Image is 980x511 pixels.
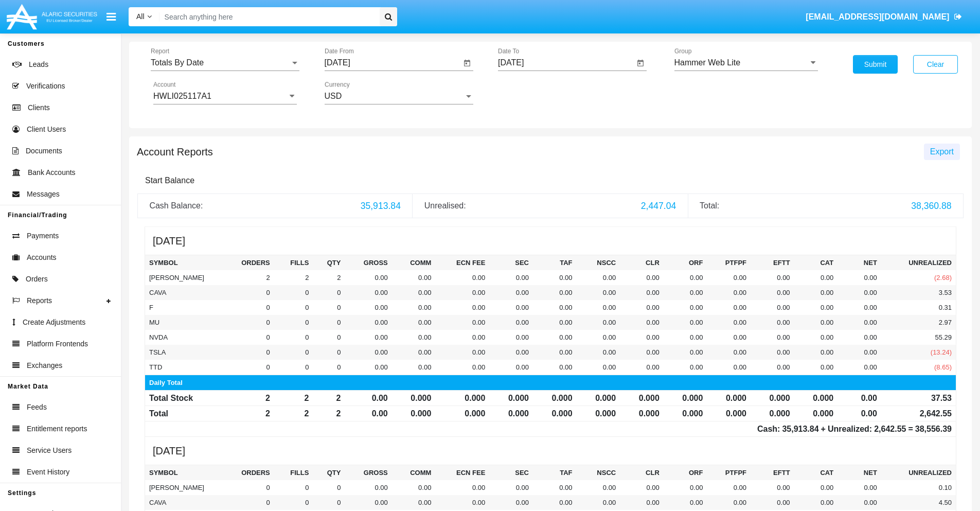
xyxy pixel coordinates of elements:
[707,360,751,375] td: 0.00
[274,330,313,345] td: 0
[533,360,577,375] td: 0.00
[664,270,707,285] td: 0.00
[435,406,489,421] td: 0.000
[751,345,794,360] td: 0.00
[27,339,88,349] span: Platform Frontends
[664,495,707,510] td: 0.00
[838,315,881,330] td: 0.00
[145,255,221,270] th: Symbol
[751,330,794,345] td: 0.00
[313,300,345,315] td: 0
[221,345,274,360] td: 0
[27,424,87,434] span: Entitlement reports
[27,231,59,241] span: Payments
[145,226,956,255] h5: [DATE]
[137,148,213,156] h5: Account Reports
[274,285,313,300] td: 0
[707,406,751,421] td: 0.000
[838,285,881,300] td: 0.00
[145,406,221,421] td: Total
[145,285,221,300] td: CAVA
[313,285,345,300] td: 0
[881,345,956,360] td: (13.24)
[881,300,956,315] td: 0.31
[435,345,489,360] td: 0.00
[751,315,794,330] td: 0.00
[221,465,274,480] th: Orders
[620,285,664,300] td: 0.00
[435,285,489,300] td: 0.00
[325,92,342,100] span: USD
[751,406,794,421] td: 0.000
[533,390,577,406] td: 0.000
[151,58,204,67] span: Totals By Date
[313,360,345,375] td: 0
[751,360,794,375] td: 0.00
[838,480,881,495] td: 0.00
[392,270,436,285] td: 0.00
[313,480,345,495] td: 0
[392,345,436,360] td: 0.00
[700,200,903,212] div: Total:
[707,285,751,300] td: 0.00
[489,480,533,495] td: 0.00
[577,285,620,300] td: 0.00
[930,147,954,156] span: Export
[435,270,489,285] td: 0.00
[794,465,838,480] th: CAT
[794,480,838,495] td: 0.00
[221,285,274,300] td: 0
[345,300,391,315] td: 0.00
[533,330,577,345] td: 0.00
[221,406,274,421] td: 2
[345,315,391,330] td: 0.00
[881,465,956,480] th: Unrealized
[794,495,838,510] td: 0.00
[620,390,664,406] td: 0.000
[707,495,751,510] td: 0.00
[707,315,751,330] td: 0.00
[794,255,838,270] th: CAT
[26,81,65,92] span: Verifications
[274,465,313,480] th: Fills
[707,345,751,360] td: 0.00
[274,360,313,375] td: 0
[392,390,436,406] td: 0.000
[392,465,436,480] th: Comm
[145,330,221,345] td: NVDA
[911,201,951,211] span: 38,360.88
[577,270,620,285] td: 0.00
[620,270,664,285] td: 0.00
[27,124,66,135] span: Client Users
[313,255,345,270] th: Qty
[838,406,881,421] td: 0.00
[577,300,620,315] td: 0.00
[345,345,391,360] td: 0.00
[361,201,401,211] span: 35,913.84
[313,330,345,345] td: 0
[28,167,76,178] span: Bank Accounts
[274,495,313,510] td: 0
[313,406,345,421] td: 2
[533,345,577,360] td: 0.00
[435,300,489,315] td: 0.00
[145,465,221,480] th: Symbol
[435,465,489,480] th: Ecn Fee
[392,406,436,421] td: 0.000
[313,495,345,510] td: 0
[28,102,50,113] span: Clients
[145,345,221,360] td: TSLA
[221,315,274,330] td: 0
[838,270,881,285] td: 0.00
[664,285,707,300] td: 0.00
[392,255,436,270] th: Comm
[533,465,577,480] th: TAF
[707,255,751,270] th: PTFPF
[345,330,391,345] td: 0.00
[751,465,794,480] th: EFTT
[345,285,391,300] td: 0.00
[221,255,274,270] th: Orders
[533,315,577,330] td: 0.00
[145,300,221,315] td: F
[313,315,345,330] td: 0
